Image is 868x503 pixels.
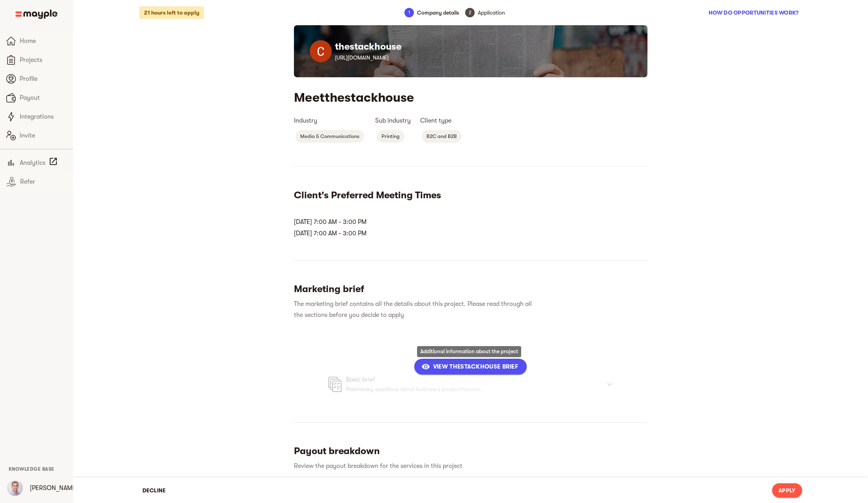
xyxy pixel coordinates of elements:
[294,90,647,106] h4: Meet thestackhouse
[15,9,58,19] img: Main logo
[294,445,647,457] h5: Payout breakdown
[468,10,471,15] text: 2
[422,132,462,141] span: B2C and B2B
[30,483,78,493] p: [PERSON_NAME]
[335,40,632,53] h5: thestackhouse
[778,486,795,495] span: Apply
[705,6,802,20] button: How do opportunities work?
[9,466,54,472] span: Knowledge Base
[20,158,45,168] span: Analytics
[294,229,647,238] p: [DATE] 7:00 AM - 3:00 PM
[294,298,534,320] h6: The marketing brief contains all the details about this project. Please read through all the sect...
[310,40,332,62] img: KdAqEMBdR5KHNaKGav9n
[20,131,67,140] span: Invite
[294,217,647,227] p: [DATE] 7:00 AM - 3:00 PM
[772,483,802,497] button: Apply
[142,486,166,495] span: Decline
[423,362,518,371] span: View thestackhouse Brief
[478,8,505,17] span: Application
[20,74,67,84] span: Profile
[294,460,534,471] h6: Review the payout breakdown for the services in this project
[375,115,411,126] h6: Sub industry
[20,36,67,46] span: Home
[294,283,647,295] h5: Marketing brief
[296,132,364,141] span: Media & Communications
[294,189,647,201] h5: Client's Preferred Meeting Times
[20,112,67,121] span: Integrations
[20,177,67,186] span: Refer
[709,8,799,17] span: How do opportunities work?
[335,54,389,61] a: [URL][DOMAIN_NAME]
[20,93,67,102] span: Payout
[20,55,67,65] span: Projects
[2,475,28,501] button: User Menu
[377,132,404,141] span: Printing
[7,480,23,496] img: VWnRcob1Qle8gtcVDyoO
[414,359,527,374] button: View thestackhouse Brief
[9,466,54,472] a: Knowledge Base
[420,115,463,126] h6: Client type
[417,8,459,17] span: Company details
[294,115,366,126] h6: Industry
[139,6,204,19] p: 21 hours left to apply
[408,10,410,15] text: 1
[139,483,169,497] button: Decline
